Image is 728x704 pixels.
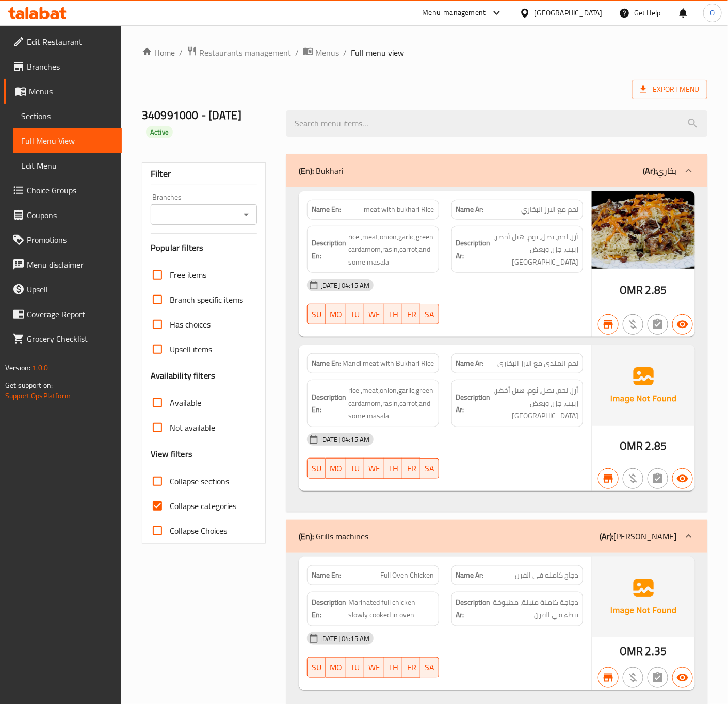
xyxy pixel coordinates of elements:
[456,570,484,581] strong: Name Ar:
[199,46,291,59] span: Restaurants management
[425,660,434,675] span: SA
[592,557,695,637] img: Ae5nvW7+0k+MAAAAAElFTkSuQmCC
[407,307,416,322] span: FR
[239,207,253,222] button: Open
[21,110,114,122] span: Sections
[170,500,236,512] span: Collapse categories
[710,7,715,19] span: O
[348,384,434,422] span: rice ,meat,onion,garlic,green cardamom,rasin,carrot,and some masala
[187,46,291,59] a: Restaurants management
[4,29,122,54] a: Edit Restaurant
[384,657,402,678] button: TH
[521,204,578,215] span: لحم مع الارز البخاري
[312,596,346,621] strong: Description En:
[493,596,578,621] span: دجاجة كاملة متبلة، مطبوخة ببطء في الفرن
[620,436,643,456] span: OMR
[286,520,707,553] div: (En): Grills machines(Ar):[PERSON_NAME]
[330,660,342,675] span: MO
[170,525,227,537] span: Collapse Choices
[27,258,114,271] span: Menu disclaimer
[389,307,398,322] span: TH
[672,314,693,335] button: Available
[620,280,643,300] span: OMR
[600,529,613,544] b: (Ar):
[420,304,439,324] button: SA
[4,54,122,79] a: Branches
[648,468,668,489] button: Not has choices
[350,461,360,476] span: TU
[346,657,364,678] button: TU
[364,204,434,215] span: meat with bukhari Rice
[348,596,434,621] span: Marinated full chicken slowly cooked in oven
[4,203,122,227] a: Coupons
[381,570,434,581] span: Full Oven Chicken
[151,242,257,254] h3: Popular filters
[286,154,707,187] div: (En): Bukhari(Ar):بخاري
[316,281,374,290] span: [DATE] 04:15 AM
[316,435,374,445] span: [DATE] 04:15 AM
[312,237,346,262] strong: Description En:
[623,667,643,688] button: Purchased item
[146,127,173,137] span: Active
[312,307,321,322] span: SU
[21,135,114,147] span: Full Menu View
[493,384,578,422] span: أرز، لحم، بصل، ثوم، هيل أخضر، زبيب، جزر، وبعض ماسالا
[330,461,342,476] span: MO
[151,448,192,460] h3: View filters
[343,358,434,369] span: Mandi meat with Bukhari Rice
[170,293,243,306] span: Branch specific items
[643,165,676,177] p: بخاري
[13,153,122,178] a: Edit Menu
[645,641,667,661] span: 2.35
[497,358,578,369] span: لحم المندي مع الارز البخاري
[600,530,676,543] p: [PERSON_NAME]
[303,46,339,59] a: Menus
[423,7,486,19] div: Menu-management
[299,165,343,177] p: Bukhari
[598,314,619,335] button: Branch specific item
[598,468,619,489] button: Branch specific item
[170,421,215,434] span: Not available
[151,163,257,185] div: Filter
[4,227,122,252] a: Promotions
[179,46,183,59] li: /
[4,277,122,302] a: Upsell
[645,436,667,456] span: 2.85
[648,314,668,335] button: Not has choices
[170,397,201,409] span: Available
[389,660,398,675] span: TH
[316,634,374,644] span: [DATE] 04:15 AM
[32,361,48,374] span: 1.0.0
[286,187,707,512] div: (En): Bukhari(Ar):بخاري
[623,468,643,489] button: Purchased item
[493,231,578,269] span: أرز، لحم، بصل، ثوم، هيل أخضر، زبيب، جزر، وبعض ماسالا
[27,209,114,221] span: Coupons
[142,46,707,59] nav: breadcrumb
[598,667,619,688] button: Branch specific item
[407,461,416,476] span: FR
[350,660,360,675] span: TU
[312,461,321,476] span: SU
[364,657,384,678] button: WE
[515,570,578,581] span: دجاج كامله في الفرن
[456,237,491,262] strong: Description Ar:
[592,191,695,269] img: meat_with_bukhari_Rice638882058653416583.jpg
[402,304,420,324] button: FR
[407,660,416,675] span: FR
[4,252,122,277] a: Menu disclaimer
[425,307,434,322] span: SA
[5,361,30,374] span: Version:
[326,657,346,678] button: MO
[307,657,326,678] button: SU
[21,159,114,172] span: Edit Menu
[27,184,114,197] span: Choice Groups
[640,83,699,96] span: Export Menu
[170,269,206,281] span: Free items
[5,379,53,392] span: Get support on:
[456,204,484,215] strong: Name Ar:
[346,458,364,479] button: TU
[425,461,434,476] span: SA
[142,108,274,139] h2: 340991000 - [DATE]
[420,657,439,678] button: SA
[27,333,114,345] span: Grocery Checklist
